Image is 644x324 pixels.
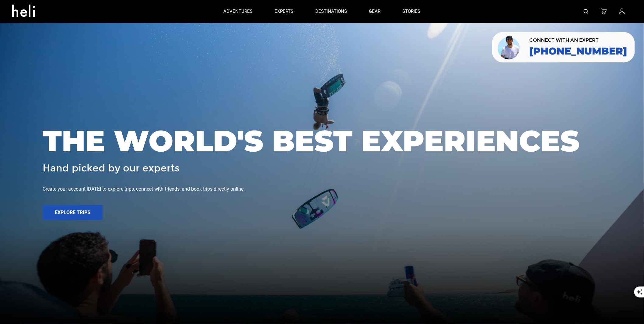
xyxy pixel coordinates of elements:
button: Explore Trips [43,205,103,220]
p: destinations [316,8,347,15]
span: Hand picked by our experts [43,163,180,174]
img: contact our team [497,34,522,60]
span: CONNECT WITH AN EXPERT [530,38,627,43]
img: search-bar-icon.svg [584,9,589,14]
span: THE WORLD'S BEST EXPERIENCES [43,125,580,157]
div: Create your account [DATE] to explore trips, connect with friends, and book trips directly online. [43,186,601,193]
a: [PHONE_NUMBER] [530,46,627,57]
p: experts [275,8,294,15]
p: adventures [224,8,253,15]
